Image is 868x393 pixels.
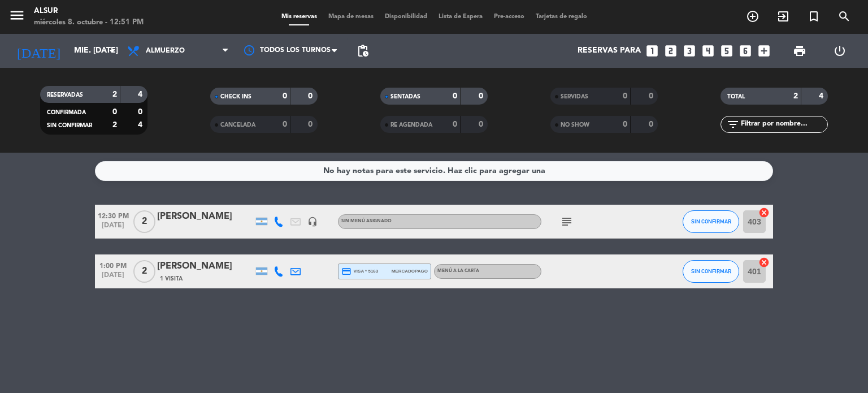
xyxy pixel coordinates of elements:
span: Pre-acceso [488,14,530,20]
input: Filtrar por nombre... [740,118,827,131]
span: Mapa de mesas [323,14,379,20]
strong: 4 [138,90,145,98]
i: looks_5 [719,44,734,58]
span: 2 [133,260,155,283]
strong: 0 [283,120,287,128]
span: MENÚ A LA CARTA [437,269,479,273]
i: looks_one [645,44,659,58]
span: 12:30 PM [95,209,131,222]
span: Reservas para [578,46,641,55]
strong: 0 [623,120,627,128]
span: Mis reservas [276,14,323,20]
strong: 0 [479,92,485,100]
span: Disponibilidad [379,14,433,20]
i: looks_two [663,44,678,58]
strong: 0 [649,120,656,128]
span: [DATE] [95,222,131,235]
span: Lista de Espera [433,14,488,20]
strong: 0 [308,120,315,128]
span: Tarjetas de regalo [530,14,593,20]
span: 2 [133,210,155,233]
i: [DATE] [8,38,68,63]
strong: 2 [112,121,117,129]
i: subject [560,215,574,228]
span: NO SHOW [561,122,589,128]
i: add_box [757,44,771,58]
span: RESERVADAS [47,92,83,98]
i: filter_list [726,118,740,131]
span: CHECK INS [220,94,251,100]
strong: 0 [623,92,627,100]
span: pending_actions [356,44,370,58]
i: turned_in_not [807,10,821,23]
i: looks_6 [738,44,753,58]
span: SENTADAS [390,94,420,100]
span: CANCELADA [220,122,255,128]
span: Sin menú asignado [341,219,392,223]
i: search [837,10,851,23]
div: miércoles 8. octubre - 12:51 PM [34,17,144,28]
i: cancel [758,207,770,218]
span: visa * 5163 [341,266,378,277]
i: cancel [758,257,770,268]
strong: 0 [453,120,457,128]
span: RE AGENDADA [390,122,432,128]
span: SIN CONFIRMAR [691,268,731,274]
i: arrow_drop_down [105,44,119,58]
span: print [793,44,806,58]
i: power_settings_new [833,44,847,58]
i: menu [8,7,25,24]
strong: 2 [793,92,798,100]
strong: 0 [479,120,485,128]
i: looks_4 [701,44,715,58]
strong: 0 [649,92,656,100]
strong: 0 [112,108,117,116]
strong: 0 [308,92,315,100]
i: credit_card [341,266,351,277]
span: SIN CONFIRMAR [691,218,731,224]
i: headset_mic [307,217,318,227]
strong: 2 [112,90,117,98]
span: CONFIRMADA [47,110,86,115]
span: SIN CONFIRMAR [47,123,92,128]
span: 1 Visita [160,274,183,283]
strong: 4 [138,121,145,129]
button: SIN CONFIRMAR [683,260,739,283]
div: [PERSON_NAME] [157,259,253,274]
span: TOTAL [727,94,745,100]
div: No hay notas para este servicio. Haz clic para agregar una [323,165,545,178]
i: looks_3 [682,44,697,58]
span: Almuerzo [146,47,185,55]
strong: 0 [138,108,145,116]
i: add_circle_outline [746,10,759,23]
strong: 0 [283,92,287,100]
div: LOG OUT [819,34,860,68]
span: 1:00 PM [95,258,131,271]
button: menu [8,7,25,28]
strong: 0 [453,92,457,100]
span: mercadopago [392,267,428,275]
span: [DATE] [95,271,131,284]
div: Alsur [34,6,144,17]
span: SERVIDAS [561,94,588,100]
div: [PERSON_NAME] [157,209,253,224]
button: SIN CONFIRMAR [683,210,739,233]
i: exit_to_app [776,10,790,23]
strong: 4 [819,92,826,100]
